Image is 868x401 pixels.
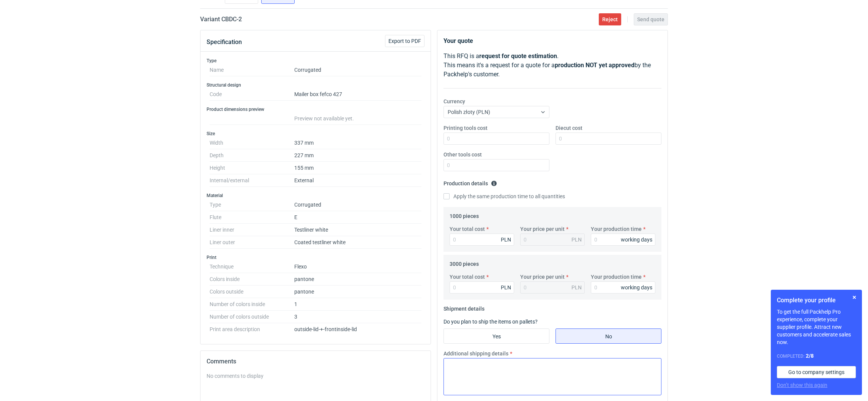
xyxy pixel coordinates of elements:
[520,273,565,281] label: Your price per unit
[555,62,634,69] strong: production NOT yet approved
[556,124,582,132] label: Diecut cost
[450,258,479,267] legend: 3000 pieces
[450,281,514,294] input: 0
[443,350,508,357] label: Additional shipping details
[200,15,242,24] h2: Variant CBDC - 2
[443,124,488,132] label: Printing tools cost
[450,273,485,281] label: Your total cost
[479,52,557,60] strong: request for quote estimation
[501,284,511,291] div: PLN
[294,286,421,298] dd: pantone
[207,193,425,199] h3: Material
[637,17,664,22] span: Send quote
[450,210,479,219] legend: 1000 pieces
[443,52,661,79] p: This RFQ is a . This means it's a request for a quote for a by the Packhelp's customer.
[777,352,856,360] div: Completed:
[207,372,425,380] div: No comments to display
[210,224,294,236] dt: Liner inner
[210,199,294,211] dt: Type
[294,323,421,332] dd: outside-lid-+-front inside-lid
[850,293,859,302] button: Skip for now
[207,82,425,88] h3: Structural design
[210,162,294,174] dt: Height
[443,328,549,344] label: Yes
[777,366,856,378] a: Go to company settings
[602,17,618,22] span: Reject
[294,298,421,311] dd: 1
[210,298,294,311] dt: Number of colors inside
[294,115,354,122] span: Preview not available yet.
[210,260,294,273] dt: Technique
[777,308,856,346] p: To get the full Packhelp Pro experience, complete your supplier profile. Attract new customers an...
[294,199,421,211] dd: Corrugated
[294,236,421,249] dd: Coated testliner white
[294,260,421,273] dd: Flexo
[591,234,655,246] input: 0
[210,88,294,101] dt: Code
[443,193,565,200] label: Apply the same production time to all quantities
[443,151,482,158] label: Other tools cost
[501,236,511,243] div: PLN
[294,88,421,101] dd: Mailer box fefco 427
[294,162,421,174] dd: 155 mm
[777,381,827,389] button: Don’t show this again
[210,174,294,187] dt: Internal/external
[571,236,582,243] div: PLN
[450,225,485,233] label: Your total cost
[207,106,425,112] h3: Product dimensions preview
[207,58,425,64] h3: Type
[210,286,294,298] dt: Colors outside
[621,284,652,291] div: working days
[210,149,294,162] dt: Depth
[443,98,465,105] label: Currency
[210,236,294,249] dt: Liner outer
[207,357,425,366] h2: Comments
[571,284,582,291] div: PLN
[777,296,856,305] h1: Complete your profile
[294,224,421,236] dd: Testliner white
[210,64,294,76] dt: Name
[450,234,514,246] input: 0
[443,159,549,171] input: 0
[207,131,425,137] h3: Size
[294,174,421,187] dd: External
[210,211,294,224] dt: Flute
[634,13,668,25] button: Send quote
[294,211,421,224] dd: E
[520,225,565,233] label: Your price per unit
[294,273,421,286] dd: pantone
[591,225,642,233] label: Your production time
[388,38,421,44] span: Export to PDF
[621,236,652,243] div: working days
[806,353,814,359] strong: 2 / 8
[443,37,473,44] strong: Your quote
[210,323,294,332] dt: Print area description
[599,13,621,25] button: Reject
[294,149,421,162] dd: 227 mm
[210,311,294,323] dt: Number of colors outside
[556,133,661,145] input: 0
[385,35,425,47] button: Export to PDF
[207,254,425,260] h3: Print
[210,137,294,149] dt: Width
[443,177,497,186] legend: Production details
[443,133,549,145] input: 0
[207,33,242,51] button: Specification
[591,273,642,281] label: Your production time
[294,64,421,76] dd: Corrugated
[591,281,655,294] input: 0
[294,137,421,149] dd: 337 mm
[294,311,421,323] dd: 3
[443,303,485,312] legend: Shipment details
[443,319,538,325] label: Do you plan to ship the items on pallets?
[448,109,490,115] span: Polish złoty (PLN)
[210,273,294,286] dt: Colors inside
[556,328,661,344] label: No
